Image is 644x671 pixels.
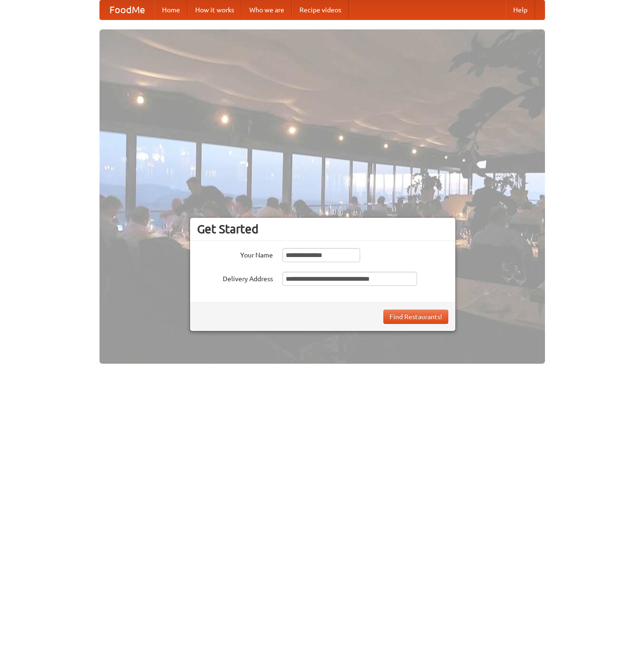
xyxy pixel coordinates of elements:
h3: Get Started [197,222,448,236]
button: Find Restaurants! [383,310,448,324]
label: Delivery Address [197,272,273,284]
label: Your Name [197,248,273,260]
a: Home [154,0,188,19]
a: Who we are [242,0,292,19]
a: Recipe videos [292,0,349,19]
a: How it works [188,0,242,19]
a: FoodMe [100,0,154,19]
a: Help [506,0,535,19]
